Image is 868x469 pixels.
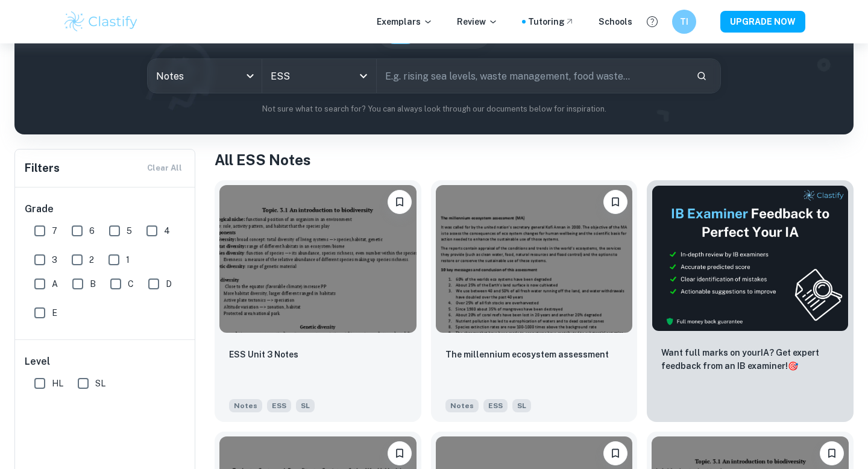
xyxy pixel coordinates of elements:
[126,253,130,266] span: 1
[720,11,805,33] button: UPGRADE NOW
[229,348,298,361] p: ESS Unit 3 Notes
[166,277,172,291] span: D
[512,399,531,412] span: SL
[445,348,609,361] p: The millennium ecosystem assessment
[95,377,105,390] span: SL
[52,224,57,238] span: 7
[388,190,412,214] button: Bookmark
[820,441,844,465] button: Bookmark
[63,10,139,34] img: Clastify logo
[457,15,498,28] p: Review
[148,59,262,93] div: Notes
[89,253,94,266] span: 2
[215,149,854,171] h1: All ESS Notes
[24,103,844,115] p: Not sure what to search for? You can always look through our documents below for inspiration.
[603,441,627,465] button: Bookmark
[528,15,574,28] a: Tutoring
[52,277,58,291] span: A
[603,190,627,214] button: Bookmark
[483,399,508,412] span: ESS
[164,224,170,238] span: 4
[52,377,63,390] span: HL
[89,224,95,238] span: 6
[52,306,57,319] span: E
[52,253,57,266] span: 3
[128,277,134,291] span: C
[25,160,60,177] h6: Filters
[377,15,433,28] p: Exemplars
[25,354,186,369] h6: Level
[388,441,412,465] button: Bookmark
[647,180,854,422] a: ThumbnailWant full marks on yourIA? Get expert feedback from an IB examiner!
[788,361,798,371] span: 🎯
[445,399,479,412] span: Notes
[25,202,186,216] h6: Grade
[219,185,417,333] img: ESS Notes example thumbnail: ESS Unit 3 Notes
[436,185,633,333] img: ESS Notes example thumbnail: The millennium ecosystem assessment
[652,185,849,332] img: Thumbnail
[377,59,687,93] input: E.g. rising sea levels, waste management, food waste...
[267,399,291,412] span: ESS
[661,346,839,373] p: Want full marks on your IA ? Get expert feedback from an IB examiner!
[296,399,315,412] span: SL
[678,15,691,28] h6: TI
[431,180,638,422] a: BookmarkThe millennium ecosystem assessmentNotesESSSL
[127,224,132,238] span: 5
[90,277,96,291] span: B
[215,180,421,422] a: BookmarkESS Unit 3 NotesNotesESSSL
[642,11,662,32] button: Help and Feedback
[672,10,696,34] button: TI
[691,66,712,86] button: Search
[229,399,262,412] span: Notes
[599,15,632,28] a: Schools
[355,68,372,84] button: Open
